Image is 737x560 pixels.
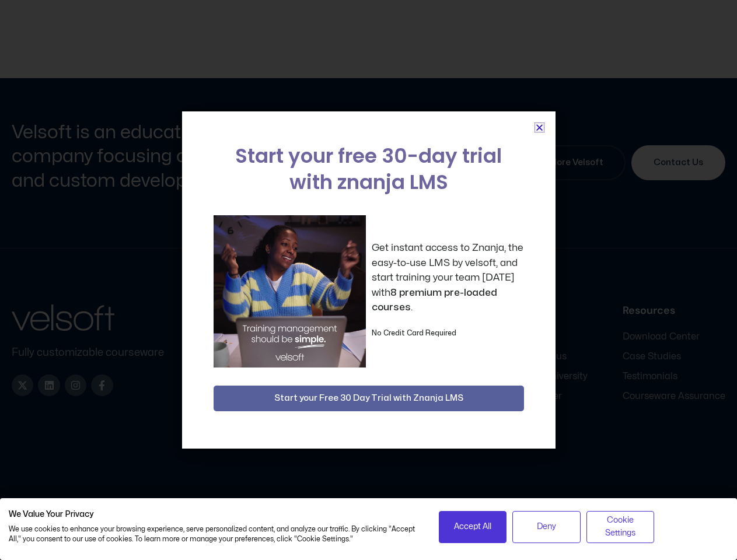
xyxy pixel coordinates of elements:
p: Get instant access to Znanja, the easy-to-use LMS by velsoft, and start training your team [DATE]... [372,240,524,315]
img: a woman sitting at her laptop dancing [214,215,366,367]
h2: We Value Your Privacy [9,509,421,520]
button: Deny all cookies [512,511,581,543]
p: We use cookies to enhance your browsing experience, serve personalized content, and analyze our t... [9,524,421,544]
a: Close [535,123,544,132]
span: Cookie Settings [594,514,647,540]
span: Start your Free 30 Day Trial with Znanja LMS [274,391,463,405]
span: Deny [537,520,556,533]
button: Start your Free 30 Day Trial with Znanja LMS [214,386,524,411]
button: Adjust cookie preferences [586,511,655,543]
h2: Start your free 30-day trial with znanja LMS [214,143,524,195]
button: Accept all cookies [439,511,507,543]
strong: 8 premium pre-loaded courses [372,288,497,313]
strong: No Credit Card Required [372,330,456,337]
span: Accept All [454,520,491,533]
